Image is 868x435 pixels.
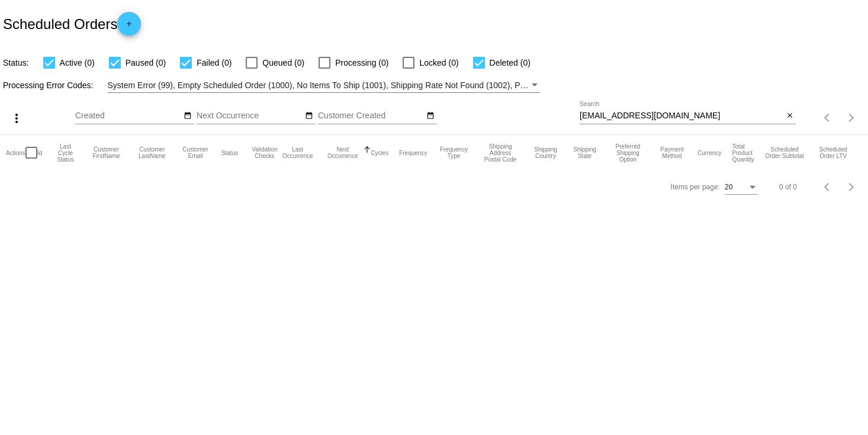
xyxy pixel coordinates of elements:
[60,56,95,70] span: Active (0)
[783,110,796,123] button: Clear
[840,106,863,130] button: Next page
[335,56,388,70] span: Processing (0)
[725,183,732,191] span: 20
[816,106,840,130] button: Previous page
[3,12,141,36] h2: Scheduled Orders
[180,146,210,159] button: Change sorting for CustomerEmail
[184,111,192,121] mat-icon: date_range
[249,135,281,170] mat-header-cell: Validation Checks
[426,111,435,121] mat-icon: date_range
[122,20,136,34] mat-icon: add
[197,111,303,121] input: Next Occurrence
[531,146,561,159] button: Change sorting for ShippingCountry
[657,146,687,159] button: Change sorting for PaymentMethod.Type
[419,56,458,70] span: Locked (0)
[53,143,78,163] button: Change sorting for LastProcessingCycleId
[816,175,840,199] button: Previous page
[281,146,315,159] button: Change sorting for LastOccurrenceUtc
[779,183,797,191] div: 0 of 0
[786,111,794,121] mat-icon: close
[326,146,360,159] button: Change sorting for NextOccurrenceUtc
[609,143,647,163] button: Change sorting for PreferredShippingOption
[697,149,722,156] button: Change sorting for CurrencyIso
[580,111,783,121] input: Search
[571,146,599,159] button: Change sorting for ShippingState
[89,146,124,159] button: Change sorting for CustomerFirstName
[9,111,24,125] mat-icon: more_vert
[305,111,313,121] mat-icon: date_range
[840,175,863,199] button: Next page
[75,111,182,121] input: Created
[37,149,42,156] button: Change sorting for Id
[438,146,470,159] button: Change sorting for FrequencyType
[197,56,232,70] span: Failed (0)
[3,58,29,67] span: Status:
[732,135,765,170] mat-header-cell: Total Product Quantity
[318,111,425,121] input: Customer Created
[134,146,169,159] button: Change sorting for CustomerLastName
[262,56,304,70] span: Queued (0)
[481,143,520,163] button: Change sorting for ShippingPostcode
[6,135,25,170] mat-header-cell: Actions
[765,146,805,159] button: Change sorting for Subtotal
[126,56,166,70] span: Paused (0)
[490,56,531,70] span: Deleted (0)
[815,146,851,159] button: Change sorting for LifetimeValue
[221,149,238,156] button: Change sorting for Status
[671,183,720,191] div: Items per page:
[725,183,758,192] mat-select: Items per page:
[371,149,388,156] button: Change sorting for Cycles
[399,149,427,156] button: Change sorting for Frequency
[108,78,541,93] mat-select: Filter by Processing Error Codes
[3,80,94,90] span: Processing Error Codes:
